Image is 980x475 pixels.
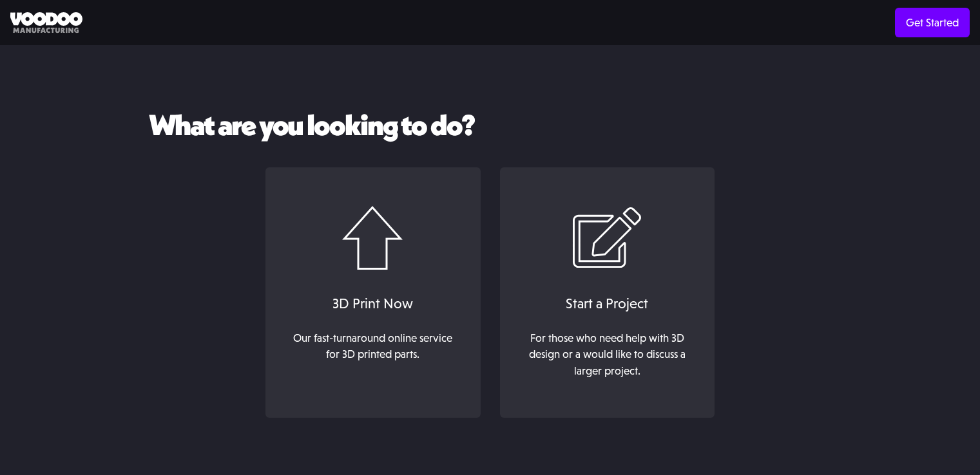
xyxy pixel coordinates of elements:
img: Voodoo Manufacturing logo [10,12,82,33]
div: Start a Project [513,293,702,314]
div: For those who need help with 3D design or a would like to discuss a larger project. [520,330,694,380]
a: Start a ProjectFor those who need help with 3D design or a would like to discuss a larger project. [500,167,715,418]
div: Our fast-turnaround online service for 3D printed parts. ‍ [286,330,460,380]
div: 3D Print Now [278,293,467,314]
a: 3D Print NowOur fast-turnaround online service for 3D printed parts.‍ [265,167,480,418]
a: Get Started [895,8,970,37]
h2: What are you looking to do? [149,109,832,142]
